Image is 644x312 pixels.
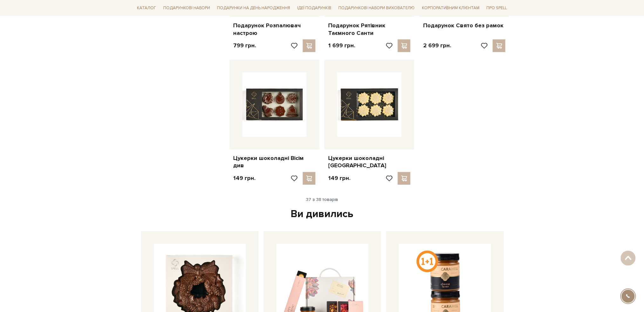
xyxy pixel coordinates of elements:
[295,3,334,13] a: Ідеї подарунків
[234,42,256,49] p: 799 грн.
[328,22,410,37] a: Подарунок Рятівник Таємного Санти
[328,42,355,49] p: 1 699 грн.
[234,22,316,37] a: Подарунок Розпалювач настрою
[423,42,451,49] p: 2 699 грн.
[242,72,307,137] img: Цукерки шоколадні Вісім див
[419,3,482,13] a: Корпоративним клієнтам
[328,175,350,182] p: 149 грн.
[328,155,410,169] a: Цукерки шоколадні [GEOGRAPHIC_DATA]
[234,175,256,182] p: 149 грн.
[132,197,512,202] div: 37 з 38 товарів
[336,3,417,13] a: Подарункові набори вихователю
[423,22,505,29] a: Подарунок Свято без рамок
[234,155,316,169] a: Цукерки шоколадні Вісім див
[214,3,293,13] a: Подарунки на День народження
[484,3,509,13] a: Про Spell
[139,208,506,221] div: Ви дивились
[161,3,213,13] a: Подарункові набори
[135,3,159,13] a: Каталог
